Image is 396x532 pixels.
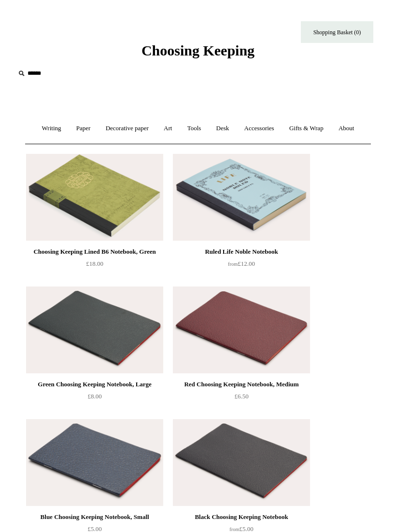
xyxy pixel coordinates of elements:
span: £6.50 [234,393,248,400]
span: £18.00 [86,260,103,267]
a: Shopping Basket (0) [301,21,373,43]
a: Red Choosing Keeping Notebook, Medium £6.50 [173,379,310,418]
a: Black Choosing Keeping Notebook Black Choosing Keeping Notebook [173,419,310,506]
a: Red Choosing Keeping Notebook, Medium Red Choosing Keeping Notebook, Medium [173,286,310,373]
a: Tools [181,116,208,141]
a: Choosing Keeping [141,50,255,57]
img: Blue Choosing Keeping Notebook, Small [26,419,163,506]
a: Writing [35,116,68,141]
div: Red Choosing Keeping Notebook, Medium [175,379,308,390]
img: Choosing Keeping Lined B6 Notebook, Green [26,154,163,241]
img: Black Choosing Keeping Notebook [173,419,310,506]
a: Decorative paper [99,116,156,141]
a: Ruled Life Noble Notebook from£12.00 [173,246,310,286]
a: Blue Choosing Keeping Notebook, Small Blue Choosing Keeping Notebook, Small [26,419,163,506]
a: Accessories [238,116,281,141]
a: Choosing Keeping Lined B6 Notebook, Green £18.00 [26,246,163,286]
span: £12.00 [228,260,255,267]
span: £8.00 [87,393,101,400]
div: Ruled Life Noble Notebook [175,246,308,258]
a: Ruled Life Noble Notebook Ruled Life Noble Notebook [173,154,310,241]
a: Gifts & Wrap [283,116,330,141]
div: Choosing Keeping Lined B6 Notebook, Green [28,246,161,258]
span: Choosing Keeping [141,42,255,58]
span: from [229,527,239,532]
img: Red Choosing Keeping Notebook, Medium [173,286,310,373]
img: Ruled Life Noble Notebook [173,154,310,241]
a: Desk [210,116,236,141]
a: Choosing Keeping Lined B6 Notebook, Green Choosing Keeping Lined B6 Notebook, Green [26,154,163,241]
a: Paper [70,116,98,141]
a: About [332,116,361,141]
div: Green Choosing Keeping Notebook, Large [28,379,161,390]
a: Green Choosing Keeping Notebook, Large £8.00 [26,379,163,418]
div: Blue Choosing Keeping Notebook, Small [28,511,161,523]
img: Green Choosing Keeping Notebook, Large [26,286,163,373]
div: Black Choosing Keeping Notebook [175,511,308,523]
a: Green Choosing Keeping Notebook, Large Green Choosing Keeping Notebook, Large [26,286,163,373]
a: Art [157,116,179,141]
span: from [228,261,238,267]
